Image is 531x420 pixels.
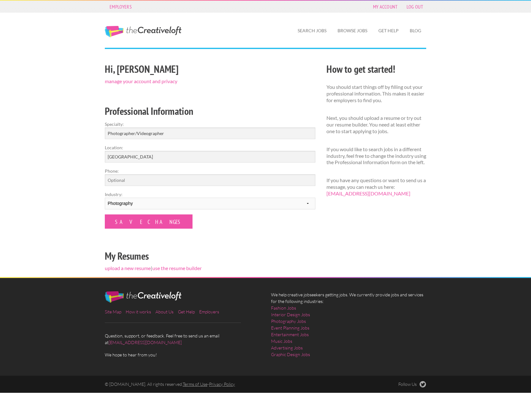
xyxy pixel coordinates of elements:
img: The Creative Loft [105,291,181,303]
a: Follow Us [398,381,426,387]
a: How it works [126,309,151,314]
a: use the resume builder [152,265,202,271]
label: Location: [105,144,315,151]
a: Graphic Design Jobs [271,351,310,358]
a: Employers [106,2,135,11]
a: Advertising Jobs [271,344,303,351]
a: My Account [370,2,401,11]
a: Site Map [105,309,121,314]
input: Save Changes [105,214,193,229]
a: Blog [405,23,426,38]
div: | [99,61,321,277]
input: Optional [105,174,315,186]
a: upload a new resume [105,265,151,271]
a: Photography Jobs [271,318,306,324]
a: [EMAIL_ADDRESS][DOMAIN_NAME] [109,340,182,345]
a: Terms of Use [183,381,207,387]
a: Privacy Policy [209,381,235,387]
input: e.g. New York, NY [105,151,315,163]
a: Log Out [403,2,426,11]
label: Specialty: [105,121,315,127]
h2: How to get started! [326,62,426,76]
a: Get Help [178,309,195,314]
p: You should start things off by filling out your professional information. This makes it easier fo... [326,84,426,103]
h2: My Resumes [105,249,315,263]
a: Interior Design Jobs [271,311,310,318]
p: Next, you should upload a resume or try out our resume builder. You need at least either one to s... [326,115,426,134]
a: Fashion Jobs [271,305,296,311]
p: If you have any questions or want to send us a message, you can reach us here: [326,177,426,197]
a: [EMAIL_ADDRESS][DOMAIN_NAME] [326,190,410,196]
h2: Professional Information [105,104,315,118]
a: Search Jobs [293,23,332,38]
a: Get Help [373,23,404,38]
a: manage your account and privacy [105,78,177,84]
a: Music Jobs [271,338,292,344]
span: We hope to hear from you! [105,351,260,358]
label: Industry: [105,191,315,198]
div: Question, support, or feedback. Feel free to send us an email at [99,291,266,358]
a: The Creative Loft [105,26,181,37]
div: © [DOMAIN_NAME]. All rights reserved. - [99,381,349,387]
h2: Hi, [PERSON_NAME] [105,62,315,76]
a: About Us [155,309,174,314]
a: Employers [199,309,219,314]
p: If you would like to search jobs in a different industry, feel free to change the industry using ... [326,146,426,166]
div: We help creative jobseekers getting jobs. We currently provide jobs and services for the followin... [266,291,432,363]
a: Entertainment Jobs [271,331,309,338]
a: Event Planning Jobs [271,324,309,331]
label: Phone: [105,168,315,174]
a: Browse Jobs [332,23,372,38]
